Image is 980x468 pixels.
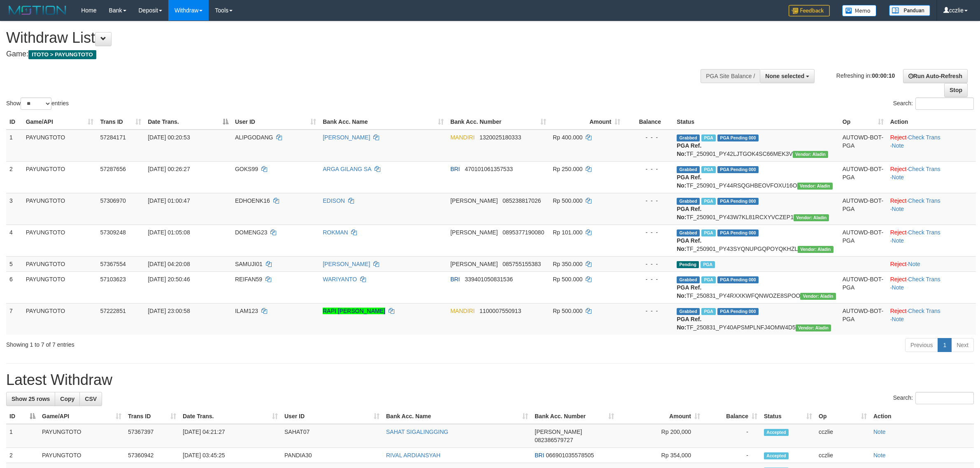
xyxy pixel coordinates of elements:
span: Copy [60,396,74,402]
td: Rp 200,000 [617,424,703,448]
span: [DATE] 01:00:47 [148,197,190,204]
th: Op: activate to sort column ascending [839,114,887,130]
span: DOMENG23 [235,229,268,236]
td: PAYUNGTOTO [23,161,97,193]
span: 57103623 [100,276,126,283]
span: Copy 082386579727 to clipboard [535,437,573,443]
span: Grabbed [677,198,700,205]
td: 5 [6,256,23,271]
th: Trans ID: activate to sort column ascending [125,409,179,424]
a: Check Trans [908,229,940,236]
a: Reject [890,134,907,141]
td: TF_250901_PY42LJTGOK4SC66MEK3V [673,130,839,162]
th: Bank Acc. Number: activate to sort column ascending [447,114,549,130]
h1: Latest Withdraw [6,372,974,388]
div: - - - [627,165,670,173]
th: Balance [624,114,673,130]
a: Check Trans [908,166,940,172]
td: SAHAT07 [281,424,383,448]
span: Vendor URL: https://payment4.1velocity.biz [793,151,828,158]
span: Marked by cczlie [701,198,716,205]
span: GOKS99 [235,166,258,172]
th: User ID: activate to sort column ascending [281,409,383,424]
input: Search: [915,97,974,110]
td: TF_250831_PY40APSMPLNFJ4OMW4D5 [673,303,839,335]
a: Note [892,206,904,212]
span: [PERSON_NAME] [535,429,582,435]
span: Accepted [764,429,789,436]
div: - - - [627,197,670,205]
td: cczlie [815,424,870,448]
td: 4 [6,225,23,256]
strong: 00:00:10 [872,72,895,79]
span: Marked by cczlie [701,166,716,173]
td: cczlie [815,448,870,463]
td: PAYUNGTOTO [23,225,97,256]
b: PGA Ref. No: [677,206,701,220]
span: Grabbed [677,229,700,236]
span: ILAM123 [235,308,258,314]
a: Note [892,174,904,181]
span: Grabbed [677,308,700,315]
th: Date Trans.: activate to sort column ascending [179,409,281,424]
td: PAYUNGTOTO [23,193,97,225]
a: Previous [905,338,938,352]
span: Show 25 rows [12,396,50,402]
img: panduan.png [889,5,930,16]
span: Vendor URL: https://payment4.1velocity.biz [796,324,831,331]
span: PGA Pending [717,134,759,141]
button: None selected [760,69,815,83]
a: Run Auto-Refresh [903,69,968,83]
input: Search: [915,392,974,404]
td: · · [887,271,976,303]
div: PGA Site Balance / [701,69,760,83]
img: Button%20Memo.svg [842,5,877,16]
span: BRI [535,452,544,459]
span: Accepted [764,452,789,459]
td: 6 [6,271,23,303]
a: RIVAL ARDIANSYAH [386,452,440,459]
span: Marked by cczlie [701,261,715,268]
td: PAYUNGTOTO [23,256,97,271]
span: REIFAN59 [235,276,262,283]
span: MANDIRI [450,308,475,314]
span: [DATE] 20:50:46 [148,276,190,283]
span: Pending [677,261,699,268]
th: Game/API: activate to sort column ascending [23,114,97,130]
th: Amount: activate to sort column ascending [617,409,703,424]
a: SAHAT SIGALINGGING [386,429,448,435]
td: 2 [6,161,23,193]
span: Grabbed [677,134,700,141]
td: 1 [6,424,39,448]
span: PGA Pending [717,198,759,205]
td: TF_250901_PY44RSQGHBEOVFOXU16O [673,161,839,193]
span: ITOTO > PAYUNGTOTO [28,50,96,59]
td: TF_250831_PY4RXXKWFQNWOZE8SPOO [673,271,839,303]
span: CSV [85,396,97,402]
span: Marked by cczlie [701,229,716,236]
th: Trans ID: activate to sort column ascending [97,114,144,130]
div: - - - [627,275,670,283]
h1: Withdraw List [6,30,645,46]
a: Reject [890,229,907,236]
td: · · [887,225,976,256]
span: Grabbed [677,276,700,283]
span: 57306970 [100,197,126,204]
th: Action [887,114,976,130]
a: Reject [890,261,907,267]
a: Reject [890,308,907,314]
a: Check Trans [908,134,940,141]
a: Show 25 rows [6,392,55,406]
span: Vendor URL: https://payment4.1velocity.biz [797,183,833,190]
a: Note [892,142,904,149]
a: Note [908,261,920,267]
span: [PERSON_NAME] [450,229,498,236]
label: Search: [893,392,974,404]
span: [DATE] 00:20:53 [148,134,190,141]
a: Reject [890,276,907,283]
span: Grabbed [677,166,700,173]
span: Marked by cczlie [701,308,716,315]
span: Copy 085755155383 to clipboard [503,261,541,267]
a: Copy [55,392,80,406]
div: - - - [627,307,670,315]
